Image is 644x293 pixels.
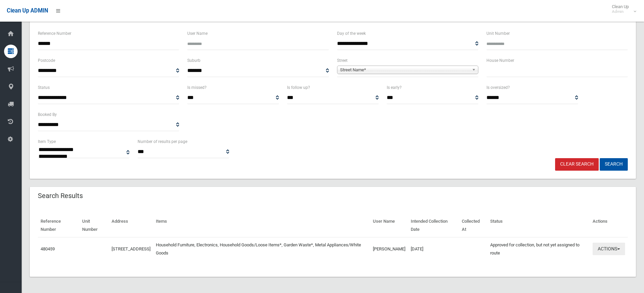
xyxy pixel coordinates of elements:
[287,84,310,91] label: Is follow up?
[370,237,408,261] td: [PERSON_NAME]
[187,57,200,64] label: Suburb
[590,214,628,237] th: Actions
[187,84,207,91] label: Is missed?
[486,57,514,64] label: House Number
[487,214,590,237] th: Status
[38,138,56,145] label: Item Type
[153,214,370,237] th: Items
[41,246,55,251] a: 480459
[387,84,402,91] label: Is early?
[38,57,55,64] label: Postcode
[600,158,628,171] button: Search
[337,57,348,64] label: Street
[487,237,590,261] td: Approved for collection, but not yet assigned to route
[459,214,487,237] th: Collected At
[79,214,109,237] th: Unit Number
[112,246,150,251] a: [STREET_ADDRESS]
[486,30,510,37] label: Unit Number
[337,30,366,37] label: Day of the week
[593,243,625,255] button: Actions
[109,214,153,237] th: Address
[486,84,510,91] label: Is oversized?
[38,111,57,118] label: Booked By
[7,7,48,14] span: Clean Up ADMIN
[38,214,79,237] th: Reference Number
[555,158,599,171] a: Clear Search
[138,138,187,145] label: Number of results per page
[153,237,370,261] td: Household Furniture, Electronics, Household Goods/Loose Items*, Garden Waste*, Metal Appliances/W...
[408,237,459,261] td: [DATE]
[612,9,629,14] small: Admin
[187,30,208,37] label: User Name
[38,84,50,91] label: Status
[408,214,459,237] th: Intended Collection Date
[30,189,91,202] header: Search Results
[340,66,469,74] span: Street Name*
[609,4,636,14] span: Clean Up
[38,30,71,37] label: Reference Number
[370,214,408,237] th: User Name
